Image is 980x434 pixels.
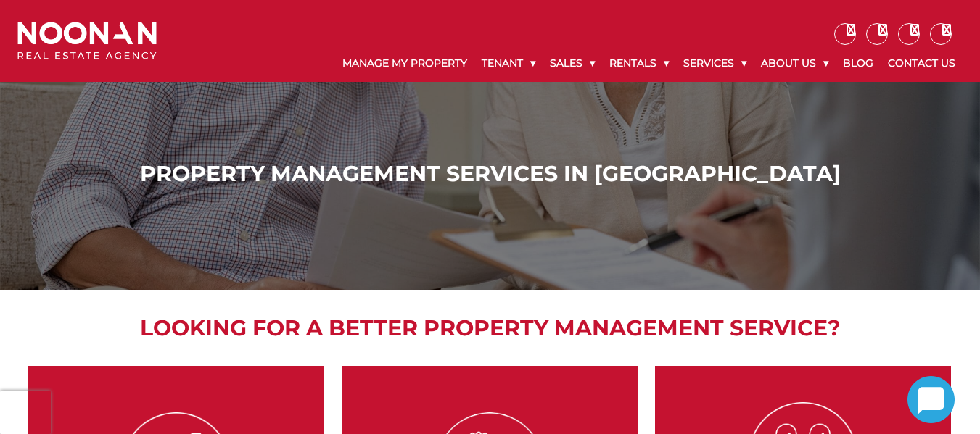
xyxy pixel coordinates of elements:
[474,45,543,82] a: Tenant
[602,45,676,82] a: Rentals
[881,45,963,82] a: Contact Us
[543,45,602,82] a: Sales
[754,45,836,82] a: About Us
[836,45,881,82] a: Blog
[17,22,157,60] img: Noonan Real Estate Agency
[21,312,959,344] h2: Looking for a better property management service?
[21,161,959,187] h1: Property Management Services in [GEOGRAPHIC_DATA]
[676,45,754,82] a: Services
[335,45,474,82] a: Manage My Property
